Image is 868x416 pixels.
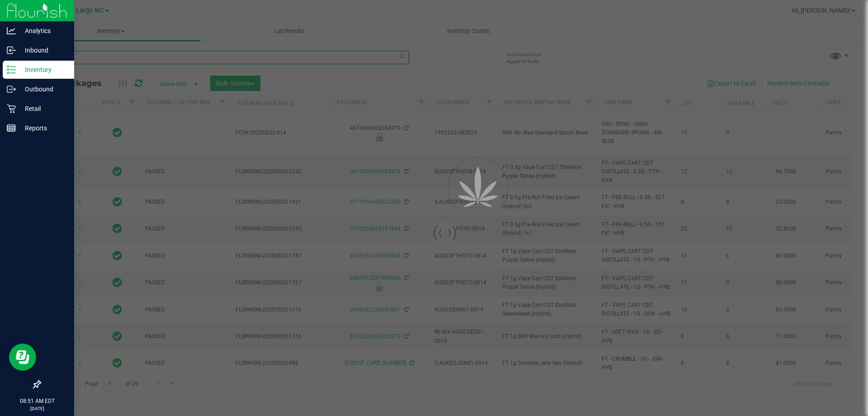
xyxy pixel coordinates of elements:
[16,103,70,114] p: Retail
[4,405,70,412] p: [DATE]
[16,64,70,75] p: Inventory
[7,104,16,113] inline-svg: Retail
[7,26,16,35] inline-svg: Analytics
[16,84,70,95] p: Outbound
[16,25,70,36] p: Analytics
[16,123,70,134] p: Reports
[7,124,16,133] inline-svg: Reports
[9,344,36,371] iframe: Resource center
[7,46,16,55] inline-svg: Inbound
[7,65,16,74] inline-svg: Inventory
[16,45,70,56] p: Inbound
[4,397,70,405] p: 08:51 AM EDT
[7,85,16,94] inline-svg: Outbound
